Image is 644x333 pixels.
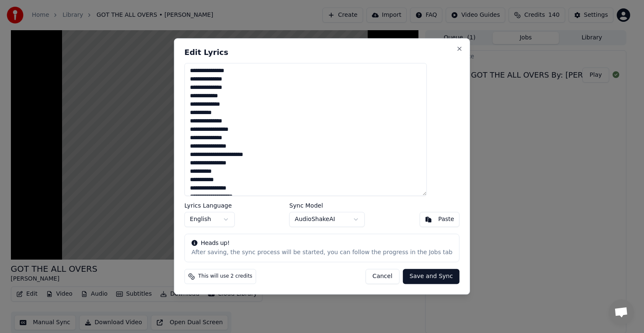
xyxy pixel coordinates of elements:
[289,203,365,209] label: Sync Model
[184,49,460,56] h2: Edit Lyrics
[192,249,452,257] div: After saving, the sync process will be started, you can follow the progress in the Jobs tab
[403,269,460,284] button: Save and Sync
[192,239,452,248] div: Heads up!
[438,216,454,224] div: Paste
[365,269,399,284] button: Cancel
[184,203,235,209] label: Lyrics Language
[198,273,252,280] span: This will use 2 credits
[419,212,460,227] button: Paste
